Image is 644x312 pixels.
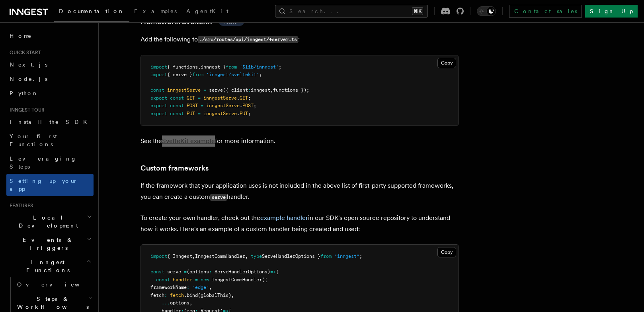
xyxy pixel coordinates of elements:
span: inngestServe [203,111,237,116]
code: ./src/routes/api/inngest/+server.ts [198,36,298,43]
a: Examples [129,2,181,22]
span: ({ [262,277,267,283]
span: , [270,87,273,93]
span: = [195,277,198,283]
span: Inngest tour [6,107,45,113]
span: const [150,87,164,93]
span: const [170,111,184,116]
button: Copy [437,58,456,68]
a: Documentation [54,2,129,22]
span: const [156,277,170,283]
span: (globalThis) [198,292,231,298]
span: Documentation [59,8,125,14]
span: from [226,64,237,70]
span: const [170,95,184,101]
span: . [237,95,240,101]
span: => [270,269,276,275]
span: Quick start [6,49,41,56]
span: Examples [134,8,177,14]
span: import [150,64,167,70]
span: GET [187,95,195,101]
a: Python [6,86,94,100]
span: from [320,253,332,259]
a: Overview [14,277,94,292]
span: , [245,253,248,259]
span: .bind [184,292,198,298]
span: : [209,269,212,275]
span: functions }); [273,87,309,93]
span: inngestServe [167,87,201,93]
a: Home [6,29,94,43]
button: Copy [437,247,456,257]
span: POST [242,103,254,108]
span: ; [248,111,251,116]
span: : [187,285,189,290]
span: options [170,300,189,306]
span: ; [254,103,256,108]
span: import [150,72,167,77]
span: Install the SDK [10,119,92,125]
span: ; [248,95,251,101]
span: Inngest Functions [6,258,86,274]
span: (options [187,269,209,275]
a: AgentKit [181,2,233,22]
span: : [164,292,167,298]
span: { [276,269,279,275]
span: , [231,292,234,298]
a: Node.js [6,72,94,86]
span: : [248,87,251,93]
span: Overview [17,281,99,288]
span: Steps & Workflows [14,295,89,311]
span: , [209,285,212,290]
span: const [150,269,164,275]
span: = [198,111,201,116]
span: "inngest" [334,253,359,259]
span: PUT [240,111,248,116]
span: ({ client [223,87,248,93]
span: inngestServe [206,103,240,108]
span: AgentKit [186,8,228,14]
span: ServeHandlerOptions [215,269,267,275]
a: Setting up your app [6,174,94,196]
span: , [189,300,192,306]
span: fetch [150,292,164,298]
button: Toggle dark mode [477,6,496,16]
span: serve [209,87,223,93]
span: const [170,103,184,108]
p: See the for more information. [141,135,459,147]
span: = [184,269,187,275]
span: "edge" [192,285,209,290]
span: PUT [187,111,195,116]
span: export [150,95,167,101]
a: Custom frameworks [141,163,209,174]
span: { serve } [167,72,192,77]
a: Sign Up [585,5,638,18]
p: If the framework that your application uses is not included in the above list of first-party supp... [141,180,459,203]
span: import [150,253,167,259]
span: new [201,277,209,283]
span: Python [10,90,39,96]
span: export [150,111,167,116]
span: frameworkName [150,285,187,290]
a: Your first Functions [6,129,94,151]
span: { Inngest [167,253,192,259]
span: Setting up your app [10,178,78,192]
a: Leveraging Steps [6,151,94,174]
span: '$lib/inngest' [240,64,279,70]
span: ) [267,269,270,275]
button: Events & Triggers [6,233,94,255]
span: serve [167,269,181,275]
span: Features [6,202,33,209]
span: Next.js [10,61,47,68]
span: POST [187,103,198,108]
span: inngest } [201,64,226,70]
a: example handler [260,214,308,222]
span: . [240,103,242,108]
span: ; [359,253,362,259]
span: Leveraging Steps [10,155,77,170]
span: Events & Triggers [6,236,87,252]
span: inngestServe [203,95,237,101]
a: Next.js [6,57,94,72]
span: fetch [170,292,184,298]
span: InngestCommHandler [195,253,245,259]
